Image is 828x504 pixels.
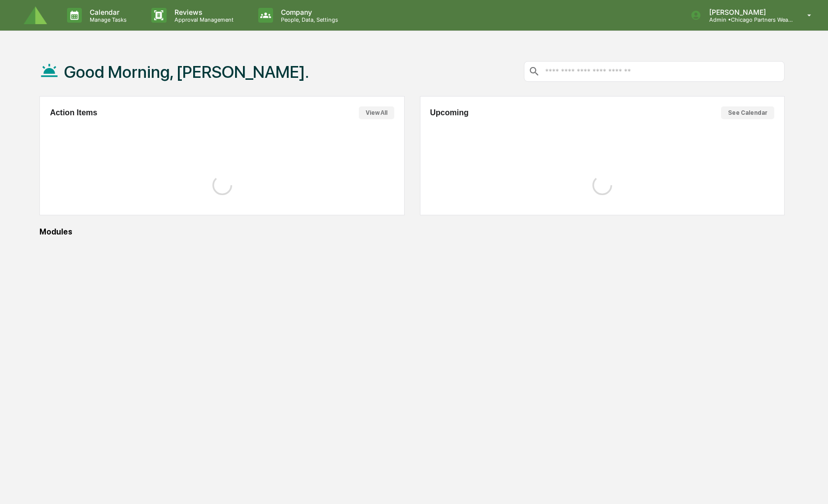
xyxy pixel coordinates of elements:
[273,16,343,23] p: People, Data, Settings
[359,106,394,119] button: View All
[701,8,793,16] p: [PERSON_NAME]
[82,16,132,23] p: Manage Tasks
[273,8,343,16] p: Company
[24,6,47,25] img: logo
[64,62,309,82] h1: Good Morning, [PERSON_NAME].
[82,8,132,16] p: Calendar
[701,16,793,23] p: Admin • Chicago Partners Wealth Advisors
[430,108,469,117] h2: Upcoming
[39,227,785,236] div: Modules
[721,106,774,119] button: See Calendar
[50,108,97,117] h2: Action Items
[167,8,239,16] p: Reviews
[167,16,239,23] p: Approval Management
